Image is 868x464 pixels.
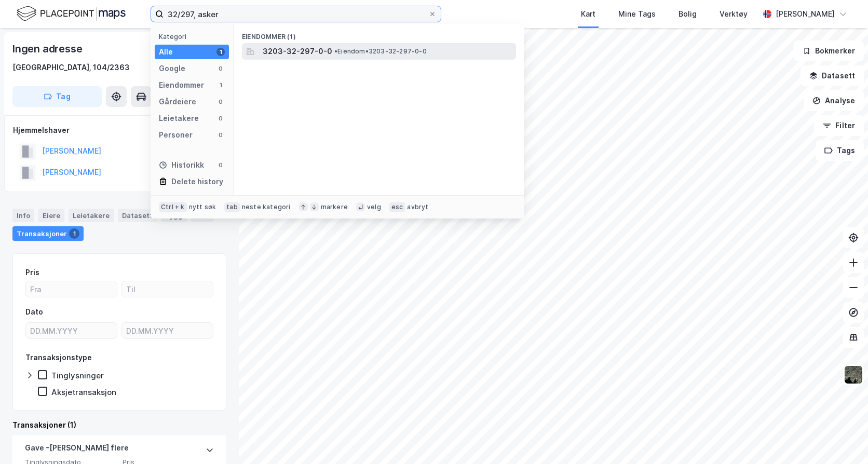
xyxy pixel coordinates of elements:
[25,266,39,279] div: Pris
[816,140,864,161] button: Tags
[25,306,43,318] div: Dato
[216,98,225,106] div: 0
[224,202,240,212] div: tab
[12,40,84,57] div: Ingen adresse
[38,209,64,222] div: Eiere
[234,24,524,43] div: Eiendommer (1)
[216,114,225,122] div: 0
[581,8,595,20] div: Kart
[216,81,225,89] div: 1
[801,65,864,86] button: Datasett
[12,226,84,241] div: Transaksjoner
[159,62,185,75] div: Google
[321,203,348,211] div: markere
[679,8,697,20] div: Bolig
[122,281,213,297] input: Til
[159,95,196,108] div: Gårdeiere
[216,64,225,73] div: 0
[618,8,656,20] div: Mine Tags
[263,45,332,58] span: 3203-32-297-0-0
[159,112,199,125] div: Leietakere
[164,6,428,22] input: Søk på adresse, matrikkel, gårdeiere, leietakere eller personer
[776,8,835,20] div: [PERSON_NAME]
[25,351,92,364] div: Transaksjonstype
[51,371,104,380] div: Tinglysninger
[159,33,229,40] div: Kategori
[844,365,863,385] img: 9k=
[407,203,428,211] div: avbryt
[216,161,225,169] div: 0
[367,203,381,211] div: velg
[804,90,864,111] button: Analyse
[171,175,223,188] div: Delete history
[12,86,102,107] button: Tag
[159,159,204,171] div: Historikk
[51,387,116,397] div: Aksjetransaksjon
[216,48,225,56] div: 1
[334,47,427,56] span: Eiendom • 3203-32-297-0-0
[159,79,204,91] div: Eiendommer
[189,203,216,211] div: nytt søk
[69,228,79,239] div: 1
[12,419,226,431] div: Transaksjoner (1)
[242,203,291,211] div: neste kategori
[13,124,226,137] div: Hjemmelshaver
[159,46,173,58] div: Alle
[816,414,868,464] div: Kontrollprogram for chat
[334,47,337,55] span: •
[25,442,129,458] div: Gave - [PERSON_NAME] flere
[118,209,157,222] div: Datasett
[814,115,864,136] button: Filter
[794,40,864,61] button: Bokmerker
[26,323,117,338] input: DD.MM.YYYY
[816,414,868,464] iframe: Chat Widget
[17,5,126,23] img: logo.f888ab2527a4732fd821a326f86c7f29.svg
[12,209,34,222] div: Info
[159,202,187,212] div: Ctrl + k
[12,61,130,74] div: [GEOGRAPHIC_DATA], 104/2363
[720,8,748,20] div: Verktøy
[159,129,193,141] div: Personer
[26,281,117,297] input: Fra
[216,131,225,139] div: 0
[122,323,213,338] input: DD.MM.YYYY
[69,209,114,222] div: Leietakere
[389,202,405,212] div: esc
